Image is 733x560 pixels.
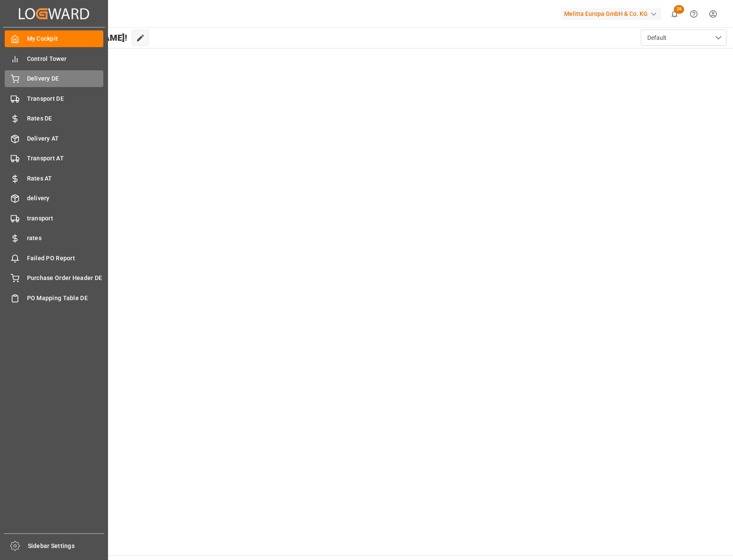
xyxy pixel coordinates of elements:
a: transport [5,210,103,226]
button: Help Center [684,4,703,24]
a: delivery [5,190,103,207]
button: show 28 new notifications [665,4,684,24]
a: PO Mapping Table DE [5,289,103,306]
span: transport [27,214,104,223]
a: Transport DE [5,90,103,107]
span: Sidebar Settings [28,542,105,551]
span: delivery [27,194,104,203]
a: Failed PO Report [5,250,103,266]
a: rates [5,230,103,247]
span: Transport AT [27,154,104,163]
span: rates [27,234,104,243]
a: Control Tower [5,50,103,67]
button: open menu [641,30,727,46]
span: Default [647,33,667,42]
span: 28 [674,5,684,14]
a: Delivery DE [5,70,103,87]
div: Melitta Europa GmbH & Co. KG [561,8,661,20]
a: My Cockpit [5,30,103,47]
span: Control Tower [27,54,104,63]
span: Purchase Order Header DE [27,274,104,283]
a: Rates AT [5,170,103,187]
span: Rates DE [27,114,104,123]
span: Delivery AT [27,134,104,143]
a: Purchase Order Header DE [5,270,103,286]
span: Failed PO Report [27,254,104,263]
span: Delivery DE [27,74,104,83]
span: My Cockpit [27,34,104,43]
button: Melitta Europa GmbH & Co. KG [561,6,665,22]
span: Transport DE [27,94,104,103]
a: Transport AT [5,150,103,167]
a: Delivery AT [5,130,103,147]
a: Rates DE [5,110,103,127]
span: Rates AT [27,174,104,183]
span: PO Mapping Table DE [27,294,104,303]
